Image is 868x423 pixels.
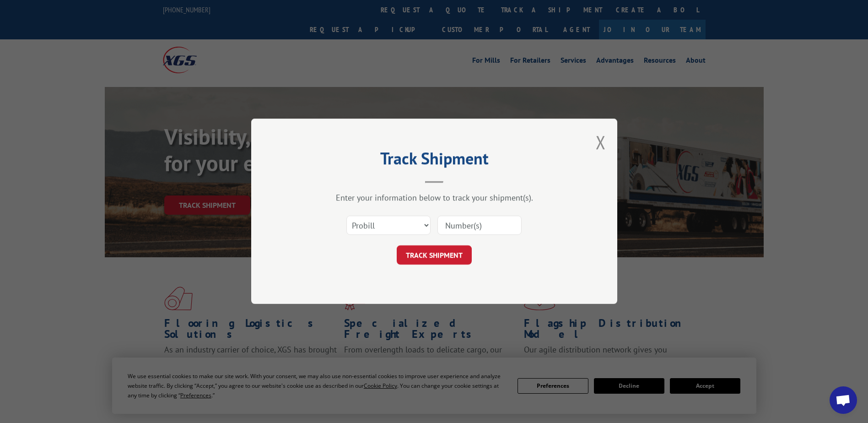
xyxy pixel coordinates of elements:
div: Open chat [830,386,857,414]
button: Close modal [596,130,606,154]
button: TRACK SHIPMENT [397,246,472,265]
input: Number(s) [437,216,522,235]
h2: Track Shipment [297,152,571,169]
div: Enter your information below to track your shipment(s). [297,193,571,203]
